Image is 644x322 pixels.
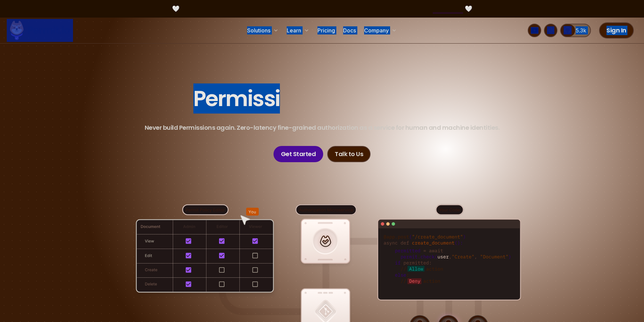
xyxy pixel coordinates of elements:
a: Docs [340,24,359,37]
button: Company [361,24,400,37]
a: 5.3k [560,24,591,37]
img: Permit logo [7,19,73,42]
span: 5.3k [572,26,586,34]
span: Permissions for The AI Era [193,83,451,114]
button: Solutions [244,24,281,37]
a: Sign In [599,22,634,39]
div: 🤍 🤍 [16,4,628,14]
a: Try it here [433,4,463,13]
a: Get Started [273,146,324,162]
a: Talk to Us [327,146,371,162]
span: [DOMAIN_NAME] - Permit's New Platform for Enterprise-Grade AI Agent Security | [181,4,463,13]
a: Pricing [315,24,338,37]
p: Never build Permissions again. Zero-latency fine-grained authorization as a service for human and... [145,123,500,132]
button: Learn [284,24,312,37]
